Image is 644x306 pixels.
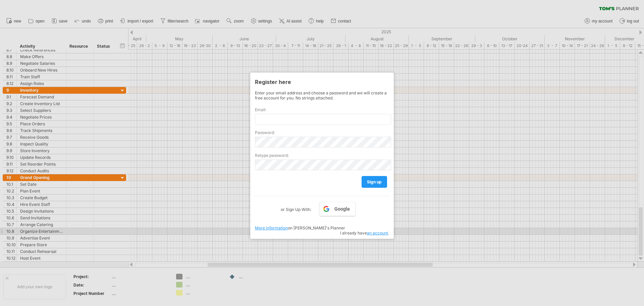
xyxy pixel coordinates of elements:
[362,176,387,188] a: sign up
[255,130,389,135] label: Password:
[255,90,389,100] div: Enter your email address and choose a password and we will create a free account for you. No stri...
[319,202,356,216] a: Google
[281,202,311,213] label: or Sign Up With:
[255,225,288,230] a: More information
[367,230,388,235] a: an account
[334,206,350,212] span: Google
[340,230,389,235] span: I already have .
[255,76,389,88] div: Register here
[255,107,389,112] label: Email:
[367,179,382,184] span: sign up
[255,225,345,230] span: on [PERSON_NAME]'s Planner
[255,153,389,158] label: Retype password:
